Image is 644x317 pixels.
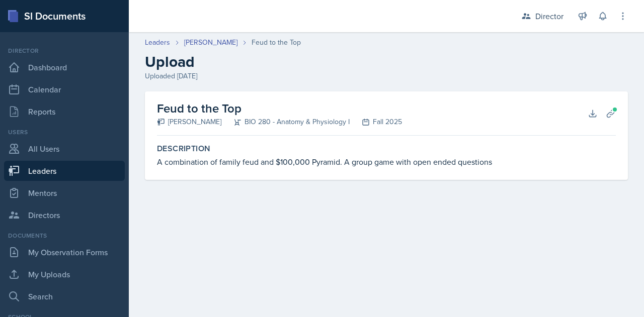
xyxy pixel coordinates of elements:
div: A combination of family feud and $100,000 Pyramid. A group game with open ended questions [157,156,616,168]
div: [PERSON_NAME] [157,117,221,127]
div: BIO 280 - Anatomy & Physiology I [221,117,350,127]
div: Director [4,46,125,55]
div: Director [535,10,563,22]
a: My Uploads [4,264,125,284]
div: Feud to the Top [252,37,301,48]
a: Directors [4,205,125,225]
label: Description [157,144,616,154]
a: My Observation Forms [4,242,125,262]
div: Users [4,128,125,137]
a: Dashboard [4,57,125,77]
a: Mentors [4,183,125,203]
a: Leaders [4,161,125,181]
a: Search [4,286,125,306]
a: Calendar [4,79,125,99]
a: All Users [4,139,125,159]
h2: Feud to the Top [157,99,402,118]
a: Leaders [145,37,170,48]
div: Documents [4,231,125,240]
a: Reports [4,101,125,122]
div: Uploaded [DATE] [145,71,628,81]
a: [PERSON_NAME] [184,37,237,48]
h2: Upload [145,53,628,71]
div: Fall 2025 [350,117,402,127]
